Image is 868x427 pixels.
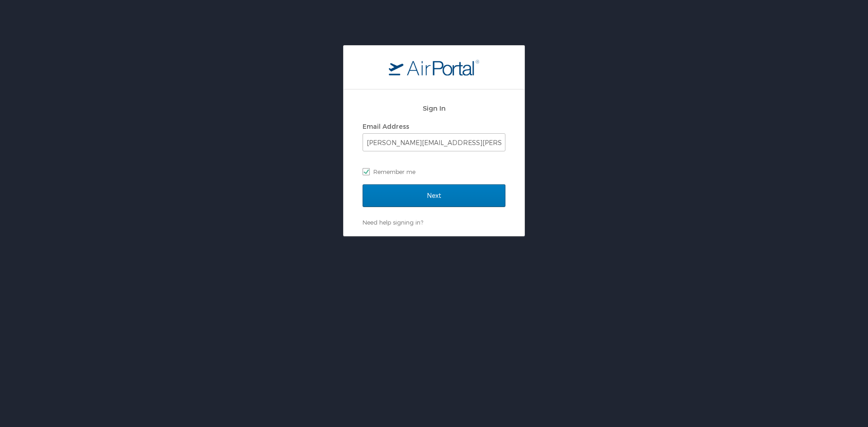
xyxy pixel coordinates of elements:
img: logo [389,59,479,75]
h2: Sign In [363,103,505,113]
a: Need help signing in? [363,219,423,226]
label: Email Address [363,122,409,130]
input: Next [363,184,505,207]
label: Remember me [363,165,505,178]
